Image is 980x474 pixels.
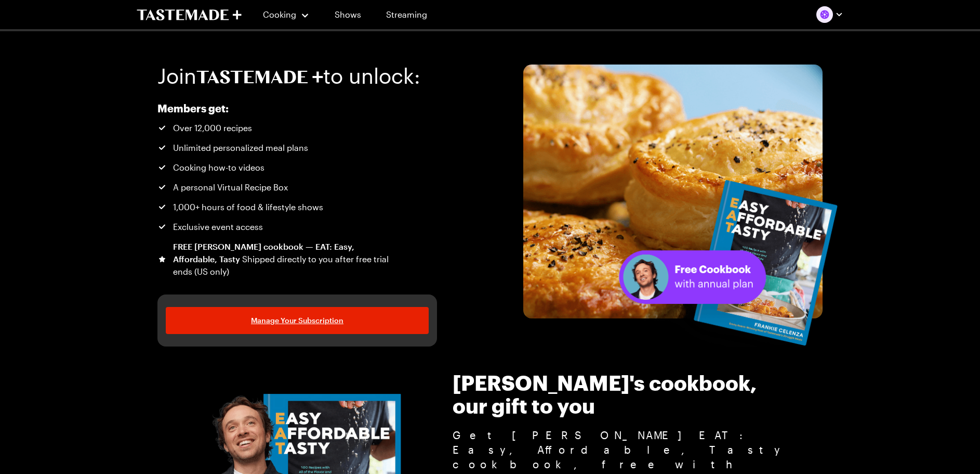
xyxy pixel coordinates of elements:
[251,315,343,326] span: Manage Your Subscription
[157,65,420,87] h1: Join to unlock:
[157,122,390,278] ul: Tastemade+ Annual subscription benefits
[173,122,252,134] span: Over 12,000 recipes
[173,221,263,233] span: Exclusive event access
[816,6,833,23] img: Profile picture
[173,142,308,154] span: Unlimited personalized meal plans
[166,307,429,334] a: Manage Your Subscription
[173,201,323,213] span: 1,000+ hours of food & lifestyle shows
[262,2,310,27] button: Cooking
[173,181,288,194] span: A personal Virtual Recipe Box
[453,371,796,417] h3: [PERSON_NAME]'s cookbook, our gift to you
[173,240,390,278] div: FREE [PERSON_NAME] cookbook — EAT: Easy, Affordable, Tasty
[157,102,390,114] h2: Members get:
[816,6,843,23] button: Profile picture
[173,161,264,174] span: Cooking how-to videos
[173,254,389,276] span: Shipped directly to you after free trial ends (US only)
[263,9,296,19] span: Cooking
[137,9,242,21] a: To Tastemade Home Page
